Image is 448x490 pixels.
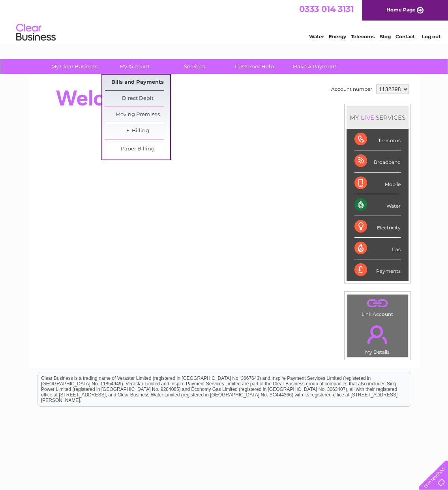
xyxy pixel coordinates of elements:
[379,34,391,39] a: Blog
[105,75,170,90] a: Bills and Payments
[105,107,170,123] a: Moving Premises
[105,91,170,107] a: Direct Debit
[347,319,408,357] td: My Details
[299,4,354,14] a: 0333 014 3131
[354,150,401,172] div: Broadband
[105,141,170,157] a: Paper Billing
[349,321,406,348] a: .
[422,34,441,39] a: Log out
[102,59,167,74] a: My Account
[222,59,287,74] a: Customer Help
[38,4,411,38] div: Clear Business is a trading name of Verastar Limited (registered in [GEOGRAPHIC_DATA] No. 3667643...
[396,34,415,39] a: Contact
[359,114,376,121] div: LIVE
[347,106,409,129] div: MY SERVICES
[354,216,401,238] div: Electricity
[16,21,56,45] img: logo.png
[351,34,375,39] a: Telecoms
[105,123,170,139] a: E-Billing
[329,83,374,96] td: Account number
[354,194,401,216] div: Water
[329,34,346,39] a: Energy
[282,59,347,74] a: Make A Payment
[354,259,401,281] div: Payments
[354,173,401,194] div: Mobile
[354,238,401,259] div: Gas
[347,294,408,319] td: Link Account
[162,59,227,74] a: Services
[42,59,107,74] a: My Clear Business
[309,34,324,39] a: Water
[354,129,401,150] div: Telecoms
[349,297,406,310] a: .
